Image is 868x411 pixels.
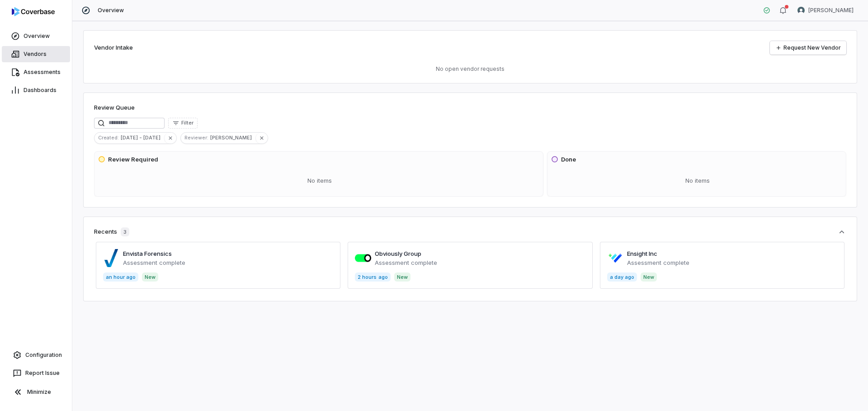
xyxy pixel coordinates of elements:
[4,347,68,363] a: Configuration
[792,4,859,17] button: Brittany Durbin avatar[PERSON_NAME]
[98,169,541,193] div: No items
[561,155,576,164] h3: Done
[94,43,133,52] h2: Vendor Intake
[4,383,68,401] button: Minimize
[27,388,51,396] span: Minimize
[2,46,70,62] a: Vendors
[797,7,805,14] img: Brittany Durbin avatar
[181,120,193,126] span: Filter
[94,103,135,112] h1: Review Queue
[98,7,124,14] span: Overview
[24,51,47,58] span: Vendors
[770,41,846,55] a: Request New Vendor
[627,250,657,257] a: Ensight Inc
[210,134,255,142] span: [PERSON_NAME]
[24,87,57,94] span: Dashboards
[12,7,55,16] img: logo-D7KZi-bG.svg
[2,82,70,98] a: Dashboards
[94,134,121,142] span: Created :
[121,134,164,142] span: [DATE] - [DATE]
[94,227,129,236] div: Recents
[551,169,844,193] div: No items
[24,69,61,76] span: Assessments
[181,134,210,142] span: Reviewer :
[168,118,198,129] button: Filter
[24,32,50,40] span: Overview
[108,155,158,164] h3: Review Required
[808,7,854,14] span: [PERSON_NAME]
[123,250,172,257] a: Envista Forensics
[2,64,70,80] a: Assessments
[375,250,421,257] a: Obviously Group
[121,227,129,236] span: 3
[25,351,62,359] span: Configuration
[4,365,68,381] button: Report Issue
[94,65,846,73] p: No open vendor requests
[25,369,60,377] span: Report Issue
[94,227,846,236] button: Recents3
[2,28,70,44] a: Overview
